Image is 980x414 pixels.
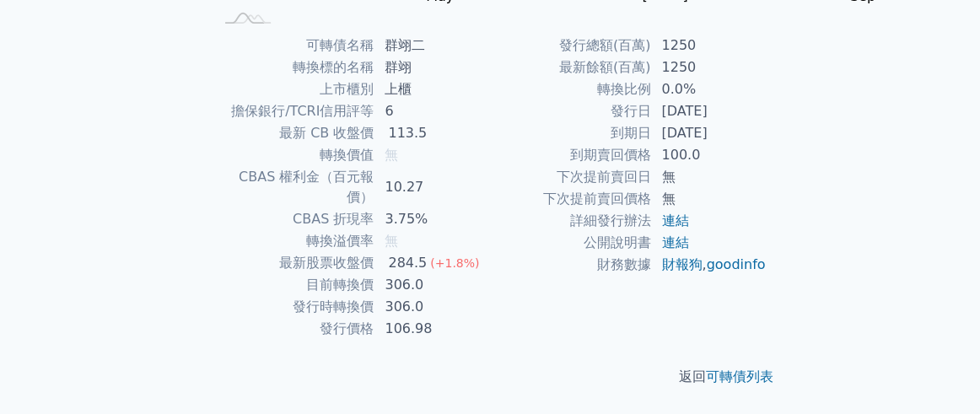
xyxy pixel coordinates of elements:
td: 發行時轉換價 [213,296,374,318]
a: 可轉債列表 [706,368,773,384]
td: 轉換溢價率 [213,230,374,252]
td: 10.27 [374,166,490,208]
td: 財務數據 [490,254,651,276]
td: CBAS 權利金（百元報價） [213,166,374,208]
td: 3.75% [374,208,490,230]
td: , [651,254,767,276]
td: 100.0 [651,144,767,166]
td: 公開說明書 [490,232,651,254]
td: CBAS 折現率 [213,208,374,230]
td: [DATE] [651,122,767,144]
td: 上市櫃別 [213,78,374,100]
td: 無 [651,166,767,188]
td: 306.0 [374,296,490,318]
td: 最新餘額(百萬) [490,56,651,78]
td: 上櫃 [374,78,490,100]
td: [DATE] [651,100,767,122]
td: 群翊二 [374,35,490,56]
td: 發行價格 [213,318,374,340]
td: 下次提前賣回價格 [490,188,651,210]
td: 轉換標的名稱 [213,56,374,78]
a: 連結 [661,212,688,229]
a: 財報狗 [661,256,702,272]
td: 轉換比例 [490,78,651,100]
td: 下次提前賣回日 [490,166,651,188]
td: 擔保銀行/TCRI信用評等 [213,100,374,122]
a: 連結 [661,234,688,250]
td: 可轉債名稱 [213,35,374,56]
td: 發行總額(百萬) [490,35,651,56]
div: 113.5 [385,123,430,143]
td: 1250 [651,56,767,78]
td: 到期日 [490,122,651,144]
div: 284.5 [385,253,430,273]
td: 6 [374,100,490,122]
td: 無 [651,188,767,210]
td: 群翊 [374,56,490,78]
a: goodinfo [706,256,765,272]
td: 0.0% [651,78,767,100]
span: 無 [385,147,398,163]
td: 1250 [651,35,767,56]
td: 到期賣回價格 [490,144,651,166]
td: 詳細發行辦法 [490,210,651,232]
p: 返回 [193,367,787,387]
td: 最新 CB 收盤價 [213,122,374,144]
td: 轉換價值 [213,144,374,166]
td: 306.0 [374,274,490,296]
span: 無 [385,233,398,249]
td: 發行日 [490,100,651,122]
td: 106.98 [374,318,490,340]
td: 目前轉換價 [213,274,374,296]
span: (+1.8%) [430,256,479,270]
td: 最新股票收盤價 [213,252,374,274]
